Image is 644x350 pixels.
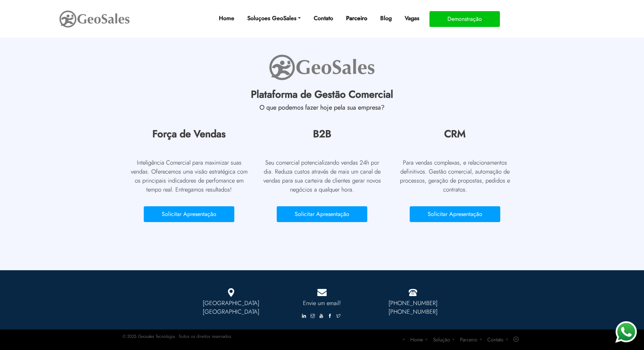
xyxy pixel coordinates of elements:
[228,288,234,297] img: Marcador
[268,53,376,82] img: GeoSales
[433,336,450,343] a: Solução
[261,128,383,144] h2: B2B
[388,299,438,307] a: [PHONE_NUMBER]
[429,11,500,27] button: Demonstração
[410,206,500,222] button: Solicitar Apresentação
[394,128,516,144] h2: CRM
[261,158,383,194] p: Seu comercial potencializando vendas 24h por dia. Reduza custos através de mais um canal de venda...
[317,288,327,297] img: Mail
[410,336,423,343] a: Home
[216,11,237,26] a: Home
[244,11,304,26] a: Soluçoes GeoSales
[128,158,250,194] p: Inteligência Comercial para maximizar suas vendas. Oferecemos uma visão estratégica com os princ...
[377,11,395,26] a: Blog
[388,307,438,316] a: [PHONE_NUMBER]
[311,11,336,26] a: Contato
[282,299,362,308] a: Envie um email!
[277,206,367,222] button: Solicitar Apresentação
[123,104,521,115] h3: O que podemos fazer hoje pela sua empresa?
[408,288,418,297] img: Fone
[460,336,477,343] a: Parceiro
[402,11,422,26] a: Vagas
[191,299,271,317] p: [GEOGRAPHIC_DATA] [GEOGRAPHIC_DATA]
[128,128,250,144] h2: Força de Vendas
[394,158,516,194] p: Para vendas complexas, e relacionamentos definitivos. Gestão comercial, automação de processos, g...
[487,336,503,343] a: Contato
[343,11,370,26] a: Parceiro
[59,9,130,29] img: GeoSales
[144,206,234,222] button: Solicitar Apresentação
[615,321,637,343] img: WhatsApp
[123,333,232,340] p: © 2025 Geosales Tecnologia . Todos os direitos reservados.
[123,88,521,104] h2: Plataforma de Gestão Comercial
